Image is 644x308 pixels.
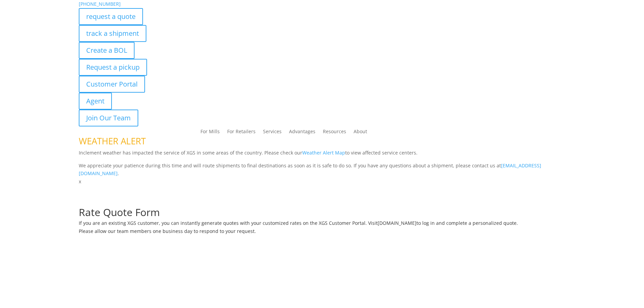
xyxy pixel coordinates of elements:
[378,220,416,226] a: [DOMAIN_NAME]
[79,93,112,110] a: Agent
[200,129,220,137] a: For Mills
[79,199,566,207] p: Complete the form below for a customized quote based on your shipping needs.
[79,42,135,59] a: Create a BOL
[79,25,146,42] a: track a shipment
[302,149,345,156] a: Weather Alert Map
[79,76,145,93] a: Customer Portal
[79,177,566,186] p: x
[79,110,138,126] a: Join Our Team
[79,220,378,226] span: If you are an existing XGS customer, you can instantly generate quotes with your customized rates...
[289,129,315,137] a: Advantages
[79,8,143,25] a: request a quote
[323,129,346,137] a: Resources
[227,129,256,137] a: For Retailers
[79,207,566,221] h1: Rate Quote Form
[79,186,566,199] h1: Request a Quote
[79,135,146,147] span: WEATHER ALERT
[79,1,121,7] a: [PHONE_NUMBER]
[79,59,147,76] a: Request a pickup
[354,129,367,137] a: About
[263,129,282,137] a: Services
[79,149,566,162] p: Inclement weather has impacted the service of XGS in some areas of the country. Please check our ...
[416,220,518,226] span: to log in and complete a personalized quote.
[79,229,566,237] h6: Please allow our team members one business day to respond to your request.
[79,162,566,178] p: We appreciate your patience during this time and will route shipments to final destinations as so...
